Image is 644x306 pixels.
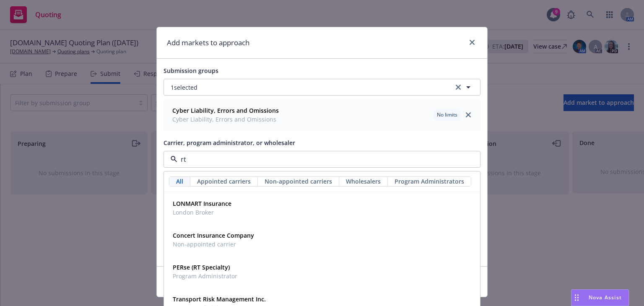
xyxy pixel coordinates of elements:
[172,106,279,114] strong: Cyber Liability, Errors and Omissions
[173,295,266,303] strong: Transport Risk Management Inc.
[265,177,332,186] span: Non-appointed carriers
[167,37,249,48] h1: Add markets to approach
[173,240,254,249] span: Non-appointed carrier
[176,177,183,186] span: All
[172,115,279,124] span: Cyber Liability, Errors and Omissions
[395,177,464,186] span: Program Administrators
[164,139,295,147] span: Carrier, program administrator, or wholesaler
[571,290,582,306] div: Drag to move
[346,177,381,186] span: Wholesalers
[173,272,237,280] span: Program Administrator
[164,67,218,75] span: Submission groups
[197,177,251,186] span: Appointed carriers
[164,79,480,96] button: 1selectedclear selection
[177,154,463,164] input: Select a carrier, program administrator, or wholesaler
[173,263,230,271] strong: PERse (RT Specialty)
[400,169,480,178] a: View Top Trading Partners
[453,82,463,92] a: clear selection
[171,83,197,92] span: 1 selected
[467,37,477,47] a: close
[173,208,231,217] span: London Broker
[463,110,473,120] a: close
[571,289,629,306] button: Nova Assist
[589,294,622,301] span: Nova Assist
[173,200,231,207] strong: LONMART Insurance
[437,111,457,119] span: No limits
[173,231,254,239] strong: Concert Insurance Company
